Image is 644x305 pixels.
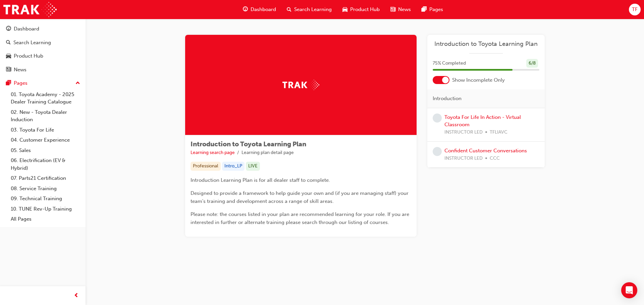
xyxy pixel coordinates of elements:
span: News [398,6,411,13]
button: DashboardSearch LearningProduct HubNews [3,21,83,77]
a: car-iconProduct Hub [337,3,385,16]
span: Introduction to Toyota Learning Plan [191,140,306,148]
a: Confident Customer Conversations [444,148,527,154]
a: Product Hub [3,50,83,62]
span: car-icon [6,53,11,59]
span: car-icon [342,5,347,14]
span: Search Learning [294,6,332,13]
span: learningRecordVerb_NONE-icon [433,113,442,123]
span: Designed to provide a framework to help guide your own and (if you are managing staff) your team'... [191,190,410,204]
div: Intro_LP [222,162,245,171]
a: 05. Sales [8,145,83,156]
div: LIVE [246,162,260,171]
span: up-icon [75,79,80,88]
a: guage-iconDashboard [237,3,281,16]
span: news-icon [390,5,395,14]
a: 08. Service Training [8,183,83,194]
span: search-icon [6,40,11,46]
span: Pages [429,6,443,13]
div: Product Hub [14,52,43,60]
a: 03. Toyota For Life [8,125,83,135]
a: 06. Electrification (EV & Hybrid) [8,155,83,173]
a: 04. Customer Experience [8,135,83,145]
a: 07. Parts21 Certification [8,173,83,183]
span: pages-icon [6,80,11,86]
button: Pages [3,77,83,89]
a: Introduction to Toyota Learning Plan [433,40,539,48]
a: News [3,64,83,76]
div: 6 / 8 [526,59,538,68]
span: Show Incomplete Only [452,76,505,84]
span: TF [632,6,638,13]
span: INSTRUCTOR LED [444,129,483,136]
span: CCC [490,155,500,162]
a: 01. Toyota Academy - 2025 Dealer Training Catalogue [8,89,83,107]
img: Trak [282,80,319,90]
a: All Pages [8,214,83,224]
span: pages-icon [422,5,427,14]
a: Dashboard [3,23,83,35]
span: TFLIAVC [490,129,507,136]
div: Pages [14,79,28,87]
img: Trak [3,2,57,17]
a: Toyota For Life In Action - Virtual Classroom [444,114,521,128]
a: news-iconNews [385,3,416,16]
span: INSTRUCTOR LED [444,155,483,162]
a: 09. Technical Training [8,194,83,204]
a: pages-iconPages [416,3,448,16]
button: TF [629,4,641,15]
span: guage-icon [6,26,11,32]
div: Dashboard [14,25,39,33]
a: Search Learning [3,36,83,49]
a: 10. TUNE Rev-Up Training [8,204,83,214]
li: Learning plan detail page [241,149,294,157]
span: Product Hub [350,6,380,13]
a: Learning search page [191,150,235,155]
span: learningRecordVerb_NONE-icon [433,147,442,156]
span: Introduction Learning Plan is for all dealer staff to complete. [191,177,330,183]
span: guage-icon [243,5,248,14]
span: 75 % Completed [433,60,466,67]
span: prev-icon [74,292,79,300]
div: News [14,66,26,74]
div: Professional [191,162,221,171]
div: Search Learning [13,39,51,47]
span: Please note: the courses listed in your plan are recommended learning for your role. If you are i... [191,211,411,225]
span: Dashboard [251,6,276,13]
a: 02. New - Toyota Dealer Induction [8,107,83,125]
div: Open Intercom Messenger [621,282,637,298]
span: news-icon [6,67,11,73]
a: search-iconSearch Learning [281,3,337,16]
span: Introduction [433,95,462,102]
span: search-icon [287,5,291,14]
